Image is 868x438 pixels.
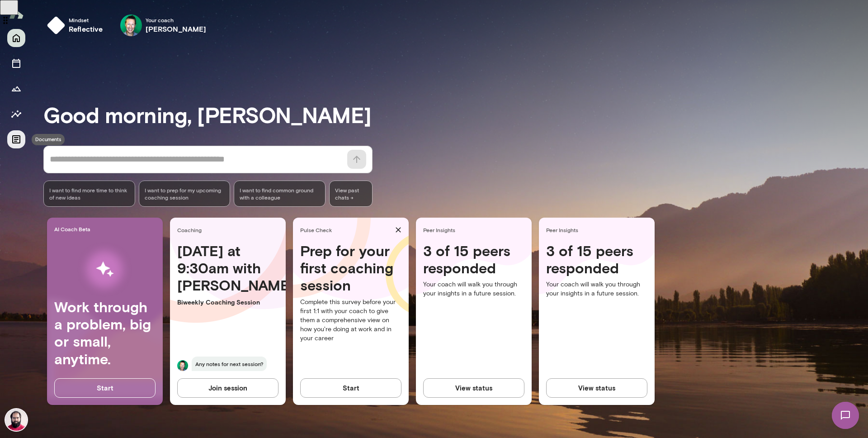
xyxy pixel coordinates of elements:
img: Brian [177,360,188,371]
button: View status [423,378,524,397]
h4: Work through a problem, big or small, anytime. [54,298,156,368]
span: View past chats -> [329,181,373,207]
span: Peer Insights [546,226,651,233]
button: Join session [177,378,278,397]
button: Documents [7,130,25,148]
img: Adam Ranfelt [5,409,27,431]
div: I want to prep for my upcoming coaching session [139,181,231,207]
button: Sessions [7,54,25,72]
p: Biweekly Coaching Session [177,298,278,307]
p: Your coach will walk you through your insights in a future session. [546,280,647,298]
div: I want to find common ground with a colleague [234,181,325,207]
h3: Good morning, [PERSON_NAME] [43,102,868,127]
span: Any notes for next session? [192,357,267,371]
p: Your coach will walk you through your insights in a future session. [423,280,524,298]
h4: 3 of 15 peers responded [423,242,524,277]
h6: reflective [69,24,103,34]
h4: Prep for your first coaching session [300,242,401,294]
button: Insights [7,105,25,123]
h4: 3 of 15 peers responded [546,242,647,277]
span: I want to find more time to think of new ideas [49,186,129,201]
span: Peer Insights [423,226,528,233]
span: AI Coach Beta [54,225,159,233]
button: Start [54,378,156,397]
span: Coaching [177,226,282,233]
h4: [DATE] at 9:30am with [PERSON_NAME] [177,242,278,294]
span: I want to find common ground with a colleague [240,186,320,201]
p: Complete this survey before your first 1:1 with your coach to give them a comprehensive view on h... [300,298,401,343]
button: Home [7,29,25,47]
span: Pulse Check [300,226,392,233]
button: Start [300,378,401,397]
button: Growth Plan [7,80,25,98]
button: View status [546,378,647,397]
div: I want to find more time to think of new ideas [43,181,135,207]
span: I want to prep for my upcoming coaching session [145,186,225,201]
img: AI Workflows [65,241,145,298]
div: Documents [32,134,65,145]
h6: [PERSON_NAME] [146,24,207,34]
